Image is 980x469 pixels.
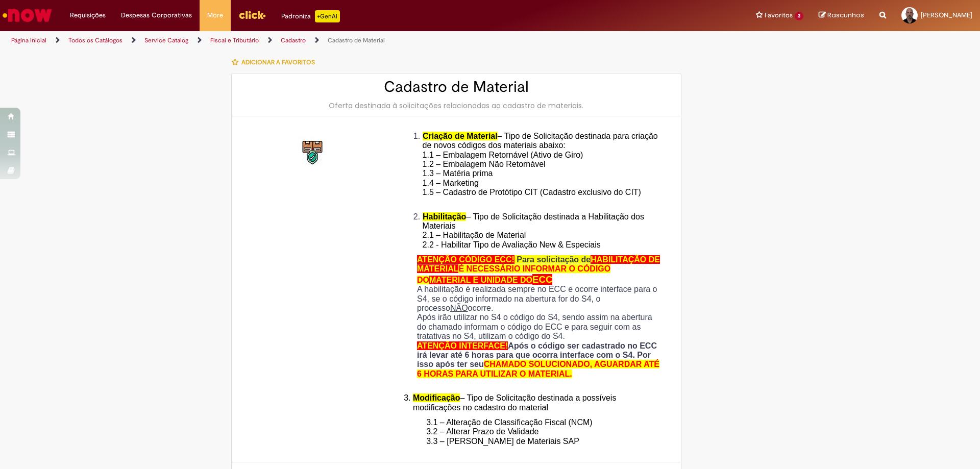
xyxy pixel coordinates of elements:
[144,36,188,44] a: Service Catalog
[121,10,192,20] span: Despesas Corporativas
[517,255,591,264] span: Para solicitação de
[413,393,460,402] span: Modificação
[315,10,340,22] p: +GenAi
[417,341,659,378] strong: Após o código ser cadastrado no ECC irá levar até 6 horas para que ocorra interface com o S4. Por...
[532,274,552,285] span: ECC
[450,304,468,312] u: NÃO
[281,10,340,22] div: Padroniza
[70,10,106,20] span: Requisições
[328,36,385,44] a: Cadastro de Material
[242,79,671,95] h2: Cadastro de Material
[231,52,321,73] button: Adicionar a Favoritos
[238,7,266,22] img: click_logo_yellow_360x200.png
[765,10,793,20] span: Favoritos
[241,58,315,66] span: Adicionar a Favoritos
[413,393,663,412] li: – Tipo de Solicitação destinada a possíveis modificações no cadastro do material
[207,10,223,20] span: More
[423,132,658,206] span: – Tipo de Solicitação destinada para criação de novos códigos dos materiais abaixo: 1.1 – Embalag...
[11,36,46,44] a: Página inicial
[1,5,54,26] img: ServiceNow
[210,36,259,44] a: Fiscal e Tributário
[921,11,972,19] span: [PERSON_NAME]
[819,11,864,20] a: Rascunhos
[417,341,508,350] span: ATENÇÃO INTERFACE!
[417,360,659,378] span: CHAMADO SOLUCIONADO, AGUARDAR ATÉ 6 HORAS PARA UTILIZAR O MATERIAL.
[795,12,803,20] span: 3
[242,101,671,111] div: Oferta destinada à solicitações relacionadas ao cadastro de materiais.
[423,132,498,140] span: Criação de Material
[281,36,306,44] a: Cadastro
[827,10,864,20] span: Rascunhos
[417,255,514,264] span: ATENÇÃO CÓDIGO ECC!
[426,418,592,446] span: 3.1 – Alteração de Classificação Fiscal (NCM) 3.2 – Alterar Prazo de Validade 3.3 – [PERSON_NAME]...
[423,212,466,221] span: Habilitação
[417,264,610,284] span: É NECESSÁRIO INFORMAR O CÓDIGO DO
[417,285,663,313] p: A habilitação é realizada sempre no ECC e ocorre interface para o S4, se o código informado na ab...
[429,276,532,284] span: MATERIAL E UNIDADE DO
[417,255,660,273] span: HABILITAÇÃO DE MATERIAL
[68,36,122,44] a: Todos os Catálogos
[8,31,646,50] ul: Trilhas de página
[417,313,663,341] p: Após irão utilizar no S4 o código do S4, sendo assim na abertura do chamado informam o código do ...
[297,137,330,169] img: Cadastro de Material
[423,212,644,249] span: – Tipo de Solicitação destinada a Habilitação dos Materiais 2.1 – Habilitação de Material 2.2 - H...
